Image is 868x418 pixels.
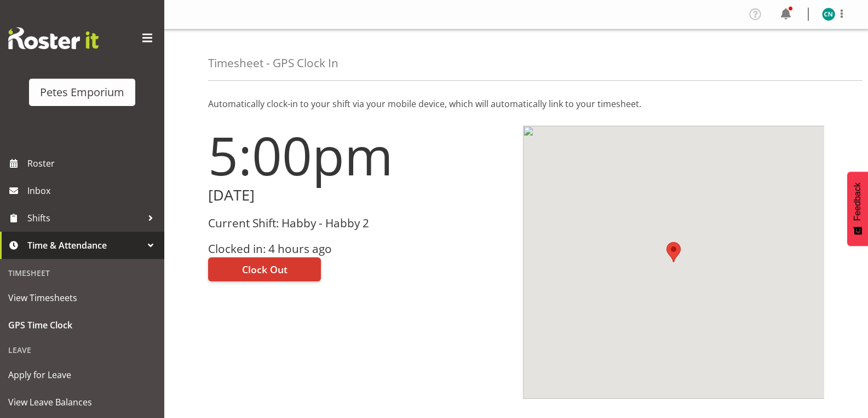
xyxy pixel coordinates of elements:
button: Clock Out [208,257,321,281]
span: GPS Time Clock [8,317,156,333]
div: Leave [3,339,162,361]
img: Rosterit website logo [8,27,99,49]
a: View Leave Balances [3,388,162,416]
span: View Leave Balances [8,394,156,410]
a: GPS Time Clock [3,311,162,339]
span: Time & Attendance [27,237,142,254]
h3: Current Shift: Habby - Habby 2 [208,217,510,229]
img: christine-neville11214.jpg [822,8,835,21]
span: Inbox [27,182,159,199]
span: Feedback [853,182,863,221]
span: Roster [27,155,159,172]
p: Automatically clock-in to your shift via your mobile device, which will automatically link to you... [208,97,824,110]
span: Apply for Leave [8,367,156,383]
h1: 5:00pm [208,126,510,185]
a: Apply for Leave [3,361,162,388]
button: Feedback - Show survey [847,172,868,246]
h4: Timesheet - GPS Clock In [208,57,338,69]
h2: [DATE] [208,187,510,204]
span: View Timesheets [8,290,156,306]
span: Clock Out [242,262,288,276]
div: Timesheet [3,262,162,284]
div: Petes Emporium [40,84,124,101]
a: View Timesheets [3,284,162,311]
span: Shifts [27,210,142,226]
h3: Clocked in: 4 hours ago [208,243,510,255]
